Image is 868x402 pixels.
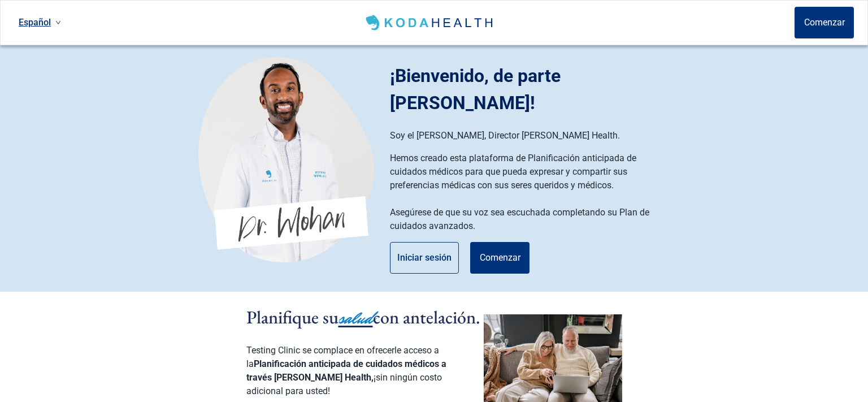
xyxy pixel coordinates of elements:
[795,7,854,38] button: Comenzar
[338,306,373,331] span: salud
[470,242,530,274] button: Comenzar
[246,345,439,369] span: Testing Clinic se complace en ofrecerle acceso a la
[14,13,66,32] a: Idioma actual: Español
[363,14,497,32] img: Koda Health
[390,206,658,233] p: Asegúrese de que su voz sea escuchada completando su Plan de cuidados avanzados.
[390,62,670,116] h1: ¡Bienvenido, de parte [PERSON_NAME]!
[246,358,446,383] span: Planificación anticipada de cuidados médicos a través [PERSON_NAME] Health,
[198,57,374,262] img: Koda Health
[390,152,658,192] p: Hemos creado esta plataforma de Planificación anticipada de cuidados médicos para que pueda expre...
[246,305,338,329] span: Planifique su
[55,20,61,25] span: down
[390,129,658,142] p: Soy el [PERSON_NAME], Director [PERSON_NAME] Health.
[390,242,459,274] button: Iniciar sesión
[373,305,480,329] span: con antelación.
